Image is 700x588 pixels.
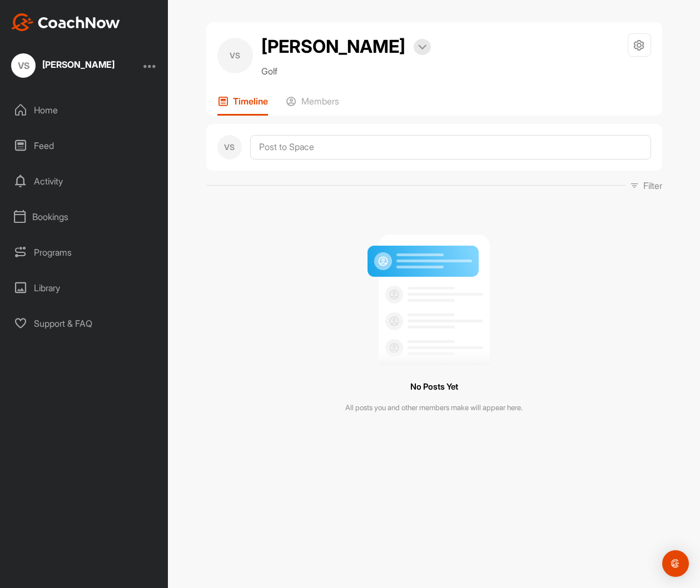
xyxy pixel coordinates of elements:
p: Filter [643,179,662,192]
div: Home [6,96,163,124]
p: Golf [261,64,431,78]
h2: [PERSON_NAME] [261,33,405,60]
div: Library [6,274,163,302]
div: VS [11,53,36,78]
div: Support & FAQ [6,310,163,337]
img: CoachNow [11,13,120,31]
div: Activity [6,167,163,195]
img: arrow-down [418,44,426,50]
div: Feed [6,132,163,160]
p: Members [301,96,339,107]
div: VS [217,38,253,73]
div: VS [217,135,242,160]
p: All posts you and other members make will appear here. [345,402,523,413]
div: Programs [6,238,163,266]
img: null result [365,226,504,365]
div: Bookings [6,203,163,231]
div: Open Intercom Messenger [662,550,689,577]
h3: No Posts Yet [410,380,458,395]
p: Timeline [233,96,268,107]
div: [PERSON_NAME] [42,60,115,69]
